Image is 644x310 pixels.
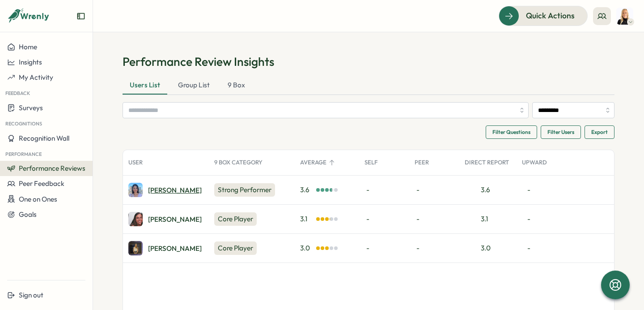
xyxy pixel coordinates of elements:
[19,291,43,299] span: Sign out
[128,183,143,197] img: Marina Ferreira
[616,8,633,25] img: Hannah Dickens
[300,243,314,253] span: 3.0
[148,245,202,252] div: [PERSON_NAME]
[359,234,409,263] div: -
[128,241,202,255] a: Naomi Vent[PERSON_NAME]
[214,241,257,255] div: Core Player
[19,179,64,188] span: Peer Feedback
[19,43,37,51] span: Home
[19,210,37,219] span: Goals
[359,154,409,172] div: Self
[214,212,257,226] div: Core Player
[541,125,581,139] button: Filter Users
[517,154,567,172] div: Upward
[295,154,359,172] div: Average
[492,126,530,138] span: Filter Questions
[517,205,567,233] div: -
[128,212,202,226] a: Eliza Sandaver[PERSON_NAME]
[359,176,409,204] div: -
[19,73,53,82] span: My Activity
[409,205,459,233] div: -
[128,183,202,197] a: Marina Ferreira[PERSON_NAME]
[300,185,314,195] span: 3.6
[209,154,295,172] div: 9 Box Category
[459,154,517,172] div: Direct Report
[123,77,167,95] div: Users List
[481,243,491,253] div: 3.0
[517,234,567,263] div: -
[585,125,614,139] button: Export
[19,103,43,112] span: Surveys
[517,176,567,204] div: -
[359,205,409,233] div: -
[300,214,314,224] span: 3.1
[171,77,217,95] div: Group List
[148,187,202,194] div: [PERSON_NAME]
[19,134,69,142] span: Recognition Wall
[128,212,143,226] img: Eliza Sandaver
[148,216,202,223] div: [PERSON_NAME]
[547,126,574,138] span: Filter Users
[481,214,488,224] div: 3.1
[526,10,575,22] span: Quick Actions
[19,164,85,172] span: Performance Reviews
[128,241,143,255] img: Naomi Vent
[499,6,588,26] button: Quick Actions
[481,185,490,195] div: 3.6
[19,58,42,66] span: Insights
[409,234,459,263] div: -
[214,183,275,197] div: Strong Performer
[220,77,252,95] div: 9 Box
[123,54,614,69] h1: Performance Review Insights
[76,12,85,21] button: Expand sidebar
[486,125,537,139] button: Filter Questions
[591,126,608,138] span: Export
[409,176,459,204] div: -
[409,154,459,172] div: Peer
[19,195,57,203] span: One on Ones
[123,154,209,172] div: User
